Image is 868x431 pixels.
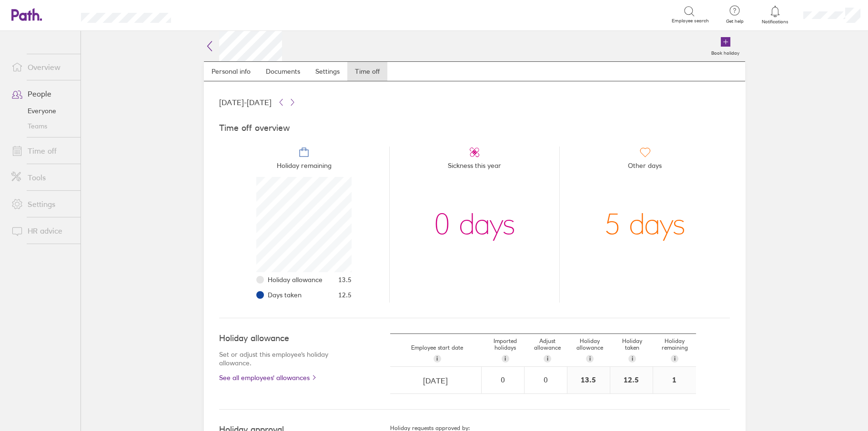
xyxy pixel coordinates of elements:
[674,355,676,362] span: i
[4,84,81,103] a: People
[760,5,791,25] a: Notifications
[338,291,352,299] span: 12.5
[505,355,506,362] span: i
[672,18,709,24] span: Employee search
[628,158,662,177] span: Other days
[308,62,347,81] a: Settings
[589,355,591,362] span: i
[258,62,308,81] a: Documents
[604,177,686,272] div: 5 days
[4,195,81,214] a: Settings
[338,276,352,284] span: 13.5
[654,334,696,366] div: Holiday remaining
[484,334,526,366] div: Imported holidays
[219,123,730,133] h4: Time off overview
[219,98,272,107] span: [DATE] - [DATE]
[4,221,81,240] a: HR advice
[219,350,352,367] p: Set or adjust this employee's holiday allowance.
[390,341,484,366] div: Employee start date
[448,158,501,177] span: Sickness this year
[760,19,791,25] span: Notifications
[219,374,352,382] a: See all employees' allowances
[4,118,81,134] a: Teams
[653,367,696,393] div: 1
[347,62,387,81] a: Time off
[391,367,481,394] input: dd/mm/yyyy
[610,367,653,393] div: 12.5
[4,168,81,187] a: Tools
[219,333,352,343] h4: Holiday allowance
[525,375,566,384] div: 0
[526,334,569,366] div: Adjust allowance
[632,355,633,362] span: i
[277,158,332,177] span: Holiday remaining
[547,355,548,362] span: i
[706,48,745,56] label: Book holiday
[567,367,610,393] div: 13.5
[482,375,524,384] div: 0
[569,334,611,366] div: Holiday allowance
[4,103,81,118] a: Everyone
[611,334,654,366] div: Holiday taken
[719,19,750,24] span: Get help
[268,291,302,299] span: Days taken
[434,177,515,272] div: 0 days
[4,58,81,77] a: Overview
[436,355,438,362] span: i
[204,62,258,81] a: Personal info
[268,276,323,284] span: Holiday allowance
[4,141,81,160] a: Time off
[197,10,221,19] div: Search
[706,31,745,61] a: Book holiday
